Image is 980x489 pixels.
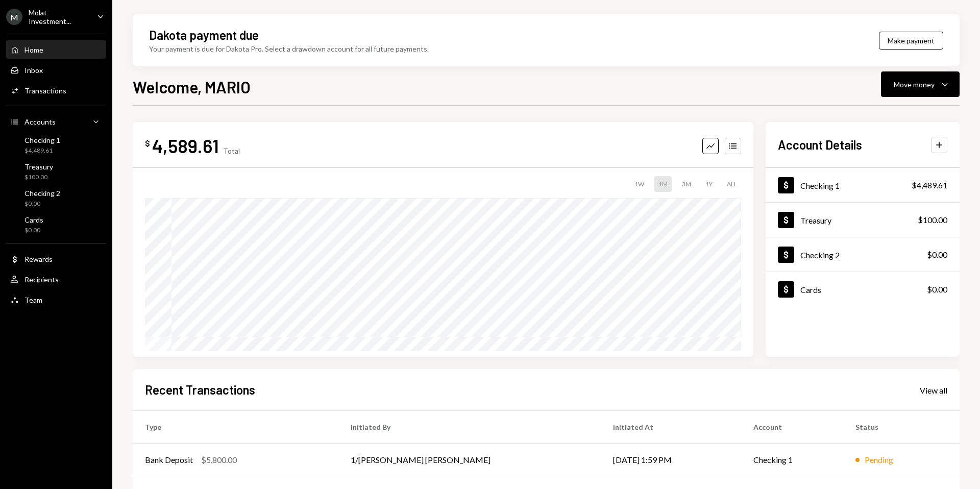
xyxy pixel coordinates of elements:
div: $5,800.00 [201,454,237,466]
div: Total [223,146,240,155]
div: Checking 2 [24,189,60,198]
div: Treasury [800,215,831,225]
h2: Recent Transactions [145,381,255,398]
div: Dakota payment due [149,27,259,43]
div: View all [920,385,947,396]
div: 1M [654,176,672,192]
a: Checking 1$4,489.61 [6,133,106,157]
div: Move money [894,79,935,90]
div: Home [24,45,43,54]
div: $0.00 [24,200,60,208]
a: Checking 1$4,489.61 [766,168,960,202]
div: Molat Investment... [29,8,89,26]
th: Status [843,411,960,444]
a: Checking 2$0.00 [6,186,106,210]
div: Recipients [24,275,59,284]
div: Checking 1 [800,181,840,190]
a: Rewards [6,250,106,268]
a: Team [6,290,106,309]
div: $100.00 [24,173,53,182]
a: Treasury$100.00 [6,159,106,184]
div: 1W [630,176,648,192]
div: Pending [865,454,893,466]
div: $0.00 [927,249,947,261]
td: [DATE] 1:59 PM [601,444,741,476]
div: $0.00 [927,283,947,296]
div: Checking 2 [800,250,840,260]
div: Cards [24,215,43,224]
button: Make payment [879,32,943,50]
a: Checking 2$0.00 [766,237,960,272]
th: Initiated At [601,411,741,444]
th: Type [133,411,338,444]
div: Bank Deposit [145,454,193,466]
a: Inbox [6,61,106,79]
div: $0.00 [24,226,43,235]
a: Recipients [6,270,106,288]
div: ALL [723,176,741,192]
a: View all [920,384,947,396]
a: Treasury$100.00 [766,203,960,237]
div: $4,489.61 [24,146,60,155]
div: $4,489.61 [912,179,947,191]
a: Transactions [6,81,106,100]
div: 4,589.61 [152,134,219,157]
td: 1/[PERSON_NAME] [PERSON_NAME] [338,444,601,476]
th: Initiated By [338,411,601,444]
div: Treasury [24,162,53,171]
div: Accounts [24,117,56,126]
th: Account [741,411,843,444]
div: Inbox [24,66,43,75]
h1: Welcome, MARIO [133,77,251,97]
div: $ [145,138,150,149]
button: Move money [881,71,960,97]
div: Team [24,296,42,304]
div: 1Y [701,176,717,192]
td: Checking 1 [741,444,843,476]
a: Cards$0.00 [766,272,960,306]
div: Cards [800,285,821,295]
h2: Account Details [778,136,862,153]
div: Rewards [24,255,53,263]
div: 3M [678,176,695,192]
a: Cards$0.00 [6,212,106,237]
div: Your payment is due for Dakota Pro. Select a drawdown account for all future payments. [149,43,429,54]
div: Transactions [24,86,66,95]
a: Home [6,40,106,59]
div: M [6,9,22,25]
div: $100.00 [918,214,947,226]
a: Accounts [6,112,106,131]
div: Checking 1 [24,136,60,144]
